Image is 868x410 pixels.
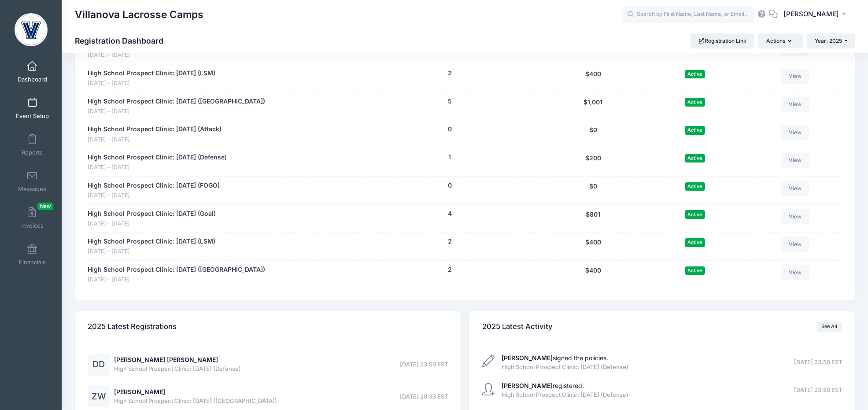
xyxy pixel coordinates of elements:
[37,203,53,210] span: New
[88,79,215,88] span: [DATE] - [DATE]
[88,107,265,116] span: [DATE] - [DATE]
[88,136,222,144] span: [DATE] - [DATE]
[88,354,110,376] div: DD
[15,13,48,46] img: Villanova Lacrosse Camps
[685,70,705,78] span: Active
[778,4,855,25] button: [PERSON_NAME]
[807,33,855,48] button: Year: 2025
[781,69,809,84] a: View
[815,37,842,44] span: Year: 2025
[502,391,628,399] span: High School Prospect Clinic: [DATE] (Defense)
[781,97,809,112] a: View
[88,181,220,190] a: High School Prospect Clinic: [DATE] (FOGO)
[11,93,53,124] a: Event Setup
[685,126,705,134] span: Active
[781,265,809,280] a: View
[502,354,553,362] strong: [PERSON_NAME]
[502,354,608,362] a: [PERSON_NAME]signed the policies.
[781,181,809,196] a: View
[88,209,216,218] a: High School Prospect Clinic: [DATE] (Goal)
[448,153,451,162] button: 1
[685,182,705,191] span: Active
[783,9,839,19] span: [PERSON_NAME]
[794,358,842,367] span: [DATE] 23:50 EST
[11,166,53,197] a: Messages
[448,237,452,246] button: 2
[781,209,809,224] a: View
[400,392,448,401] span: [DATE] 20:33 EST
[540,153,646,172] div: $200
[622,6,754,23] input: Search by First Name, Last Name, or Email...
[88,361,110,369] a: DD
[691,33,754,48] a: Registration Link
[88,393,110,401] a: ZW
[114,365,241,373] span: High School Prospect Clinic: [DATE] (Defense)
[540,125,646,144] div: $0
[88,153,227,162] a: High School Prospect Clinic: [DATE] (Defense)
[540,209,646,228] div: $801
[540,265,646,284] div: $400
[88,247,215,256] span: [DATE] - [DATE]
[448,265,452,274] button: 2
[685,154,705,163] span: Active
[817,321,842,332] a: See All
[88,163,227,172] span: [DATE] - [DATE]
[88,385,110,407] div: ZW
[448,125,452,134] button: 0
[88,51,216,59] span: [DATE] - [DATE]
[540,181,646,200] div: $0
[11,129,53,160] a: Reports
[502,363,628,372] span: High School Prospect Clinic: [DATE] (Defense)
[781,237,809,252] a: View
[758,33,802,48] button: Actions
[502,382,553,389] strong: [PERSON_NAME]
[540,97,646,116] div: $1,001
[781,125,809,140] a: View
[18,185,46,193] span: Messages
[794,386,842,395] span: [DATE] 23:50 EST
[502,382,584,389] a: [PERSON_NAME]registered.
[685,238,705,247] span: Active
[88,125,222,134] a: High School Prospect Clinic: [DATE] (Attack)
[448,209,452,218] button: 4
[400,360,448,369] span: [DATE] 23:50 EST
[685,98,705,106] span: Active
[114,388,165,395] a: [PERSON_NAME]
[781,153,809,168] a: View
[88,192,220,200] span: [DATE] - [DATE]
[18,76,47,83] span: Dashboard
[16,112,49,120] span: Event Setup
[22,149,43,156] span: Reports
[448,69,452,78] button: 2
[75,4,203,25] h1: Villanova Lacrosse Camps
[88,276,265,284] span: [DATE] - [DATE]
[88,97,265,106] a: High School Prospect Clinic: [DATE] ([GEOGRAPHIC_DATA])
[11,56,53,87] a: Dashboard
[114,397,277,406] span: High School Prospect Clinic: [DATE] ([GEOGRAPHIC_DATA])
[88,314,177,339] h4: 2025 Latest Registrations
[448,97,452,106] button: 5
[11,239,53,270] a: Financials
[11,203,53,233] a: InvoicesNew
[88,69,215,78] a: High School Prospect Clinic: [DATE] (LSM)
[482,314,553,339] h4: 2025 Latest Activity
[540,69,646,88] div: $400
[88,220,216,228] span: [DATE] - [DATE]
[19,259,46,266] span: Financials
[75,36,171,45] h1: Registration Dashboard
[448,181,452,190] button: 0
[540,237,646,256] div: $400
[88,237,215,246] a: High School Prospect Clinic: [DATE] (LSM)
[114,356,218,363] a: [PERSON_NAME] [PERSON_NAME]
[685,210,705,218] span: Active
[88,265,265,274] a: High School Prospect Clinic: [DATE] ([GEOGRAPHIC_DATA])
[21,222,44,229] span: Invoices
[685,266,705,275] span: Active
